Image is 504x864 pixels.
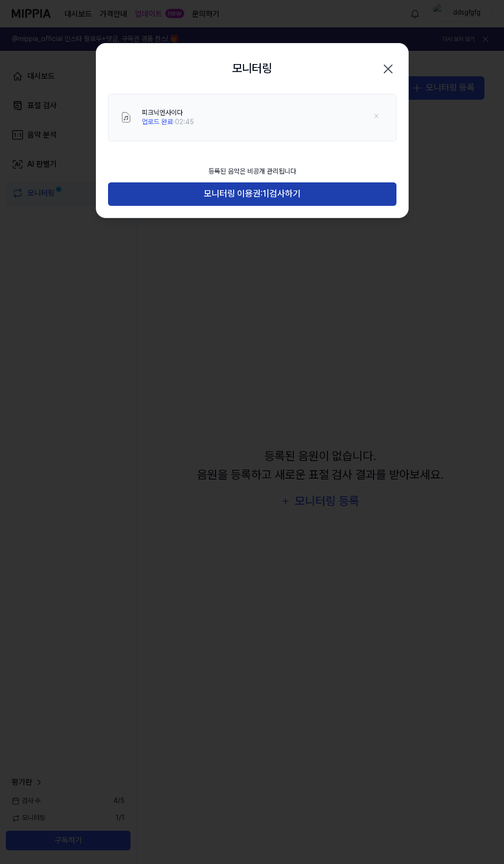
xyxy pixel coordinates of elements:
div: 등록된 음악은 비공개 관리됩니다 [202,161,302,182]
span: 모니터링 이용권: [204,187,263,201]
h2: 모니터링 [232,59,272,78]
span: 1 [263,187,266,201]
img: File Select [120,111,132,123]
div: 피크닉엔사이다 [142,108,194,118]
span: 검사하기 [269,187,301,201]
span: 업로드 완료 [142,118,173,126]
span: | [266,187,269,201]
div: · 02:45 [142,117,194,127]
button: 모니터링 이용권:1|검사하기 [108,182,396,206]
